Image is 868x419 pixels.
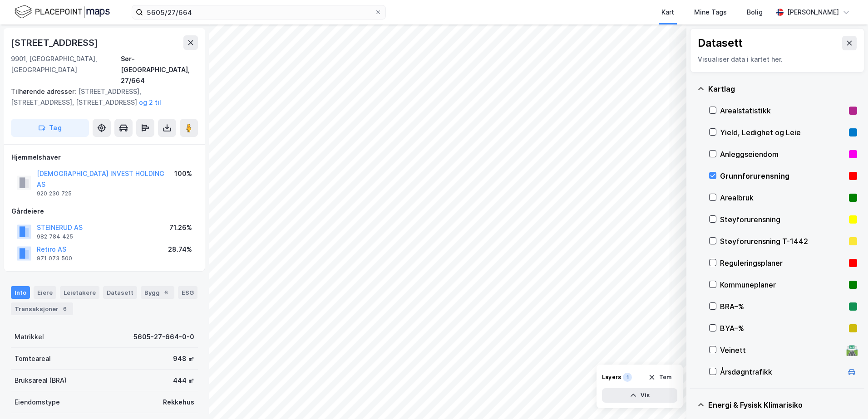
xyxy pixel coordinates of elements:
[720,301,845,312] div: BRA–%
[15,331,44,342] div: Matrikkel
[602,388,677,403] button: Vis
[720,171,845,181] div: Grunnforurensning
[37,255,72,262] div: 971 073 500
[642,370,677,385] button: Tøm
[708,83,857,94] div: Kartlag
[103,286,137,299] div: Datasett
[720,236,845,247] div: Støyforurensning T-1442
[168,244,192,255] div: 28.74%
[11,88,78,95] span: Tilhørende adresser:
[720,366,843,377] div: Årsdøgntrafikk
[661,7,674,18] div: Kart
[720,105,845,116] div: Arealstatistikk
[720,192,845,203] div: Arealbruk
[141,286,174,299] div: Bygg
[162,288,171,297] div: 6
[15,4,110,20] img: logo.f888ab2527a4732fd821a326f86c7f29.svg
[173,375,194,386] div: 444 ㎡
[173,353,194,364] div: 948 ㎡
[823,375,868,419] iframe: Chat Widget
[720,279,845,290] div: Kommuneplaner
[720,345,843,356] div: Veinett
[11,119,89,137] button: Tag
[169,222,192,233] div: 71.26%
[163,397,194,408] div: Rekkehus
[133,331,194,342] div: 5605-27-664-0-0
[121,54,198,86] div: Sør-[GEOGRAPHIC_DATA], 27/664
[174,168,192,179] div: 100%
[34,286,56,299] div: Eiere
[602,374,621,381] div: Layers
[698,36,743,50] div: Datasett
[720,127,845,138] div: Yield, Ledighet og Leie
[143,5,375,19] input: Søk på adresse, matrikkel, gårdeiere, leietakere eller personer
[11,86,191,108] div: [STREET_ADDRESS], [STREET_ADDRESS], [STREET_ADDRESS]
[11,302,73,315] div: Transaksjoner
[846,344,858,356] div: 🛣️
[11,286,30,299] div: Info
[708,400,857,410] div: Energi & Fysisk Klimarisiko
[11,152,197,163] div: Hjemmelshaver
[60,304,69,313] div: 6
[747,7,763,18] div: Bolig
[623,373,632,382] div: 1
[15,353,51,364] div: Tomteareal
[37,233,73,240] div: 982 784 425
[37,190,72,197] div: 920 230 725
[11,35,100,50] div: [STREET_ADDRESS]
[720,323,845,334] div: BYA–%
[11,206,197,217] div: Gårdeiere
[60,286,99,299] div: Leietakere
[698,54,857,65] div: Visualiser data i kartet her.
[720,149,845,160] div: Anleggseiendom
[694,7,727,18] div: Mine Tags
[720,214,845,225] div: Støyforurensning
[720,258,845,268] div: Reguleringsplaner
[11,54,121,86] div: 9901, [GEOGRAPHIC_DATA], [GEOGRAPHIC_DATA]
[15,375,67,386] div: Bruksareal (BRA)
[787,7,839,18] div: [PERSON_NAME]
[15,397,60,408] div: Eiendomstype
[178,286,197,299] div: ESG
